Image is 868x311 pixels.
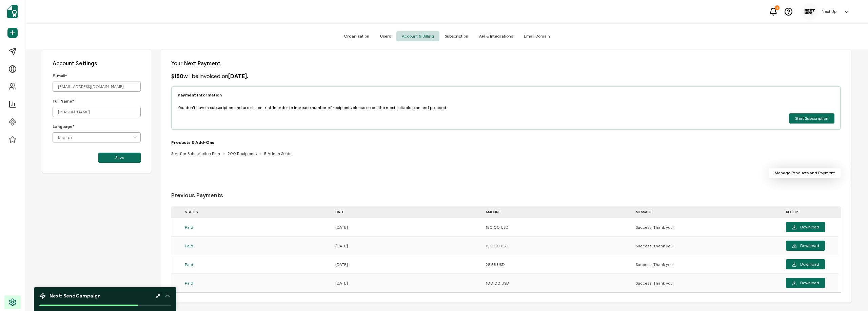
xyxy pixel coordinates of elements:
p: Account Settings [53,60,141,67]
span: API & Integrations [474,31,518,41]
p: Language* [53,124,141,129]
span: 150.00 USD [486,225,508,230]
p: E-mail* [53,73,141,78]
button: Manage Products and Payment [769,168,841,178]
span: Email Domain [518,31,555,41]
span: Start Subscription [795,116,828,120]
span: Success. Thank you! [636,281,674,286]
button: Download [786,259,825,269]
p: will be invoiced on [171,73,249,80]
h5: Next Up [822,9,836,14]
span: Users [375,31,396,41]
span: [DATE] [335,243,348,248]
span: 28.58 USD [486,262,505,267]
span: 100.00 USD [486,281,509,286]
span: Save [115,156,124,160]
img: sertifier-logomark-colored.svg [7,5,18,18]
span: Subscription [439,31,474,41]
span: 200 Recipients [228,151,257,156]
input: Full Name [53,107,141,117]
span: Success. Thank you! [636,262,674,267]
button: Save [98,153,141,163]
span: Paid [185,243,193,248]
div: MESSAGE [632,208,783,216]
span: Download [792,281,819,286]
span: [DATE] [335,262,348,267]
div: RECEIPT [783,208,828,216]
div: AMOUNT [482,208,632,216]
span: Success. Thank you! [636,225,674,230]
iframe: Chat Widget [834,279,868,311]
b: Campaign [76,293,101,299]
span: Paid [185,281,193,286]
span: Download [792,262,819,267]
b: [DATE]. [228,73,249,80]
p: You don’t have a subscription and are still on trial. In order to increase number of recipients p... [178,105,447,110]
button: Start Subscription [789,113,834,124]
span: Paid [185,262,193,267]
div: DATE [332,208,482,216]
span: Previous Payments [171,192,223,199]
button: Download [786,241,825,251]
span: Download [792,225,819,230]
input: E-mail [53,82,141,92]
button: Download [786,222,825,232]
span: 150.00 USD [486,243,508,248]
span: 5 Admin Seats [264,151,291,156]
span: Organization [338,31,375,41]
p: Payment Information [178,92,222,97]
img: 5f129d50-c698-44db-9931-7612f5f6bcd9.png [805,9,815,14]
div: 1 [775,5,780,10]
span: Next: Send [50,293,101,299]
button: Download [786,278,825,288]
input: Language [53,132,141,142]
span: Paid [185,225,193,230]
span: Manage Products and Payment [775,171,835,175]
span: [DATE] [335,225,348,230]
span: Sertifier Subscription Plan [171,151,220,156]
p: Full Name* [53,98,141,104]
p: Products & Add-Ons [171,140,291,145]
span: Success. Thank you! [636,243,674,248]
span: Download [792,243,819,248]
span: [DATE] [335,281,348,286]
div: STATUS [181,208,332,216]
p: Your Next Payment [171,60,841,67]
b: $150 [171,73,183,80]
span: Account & Billing [396,31,439,41]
